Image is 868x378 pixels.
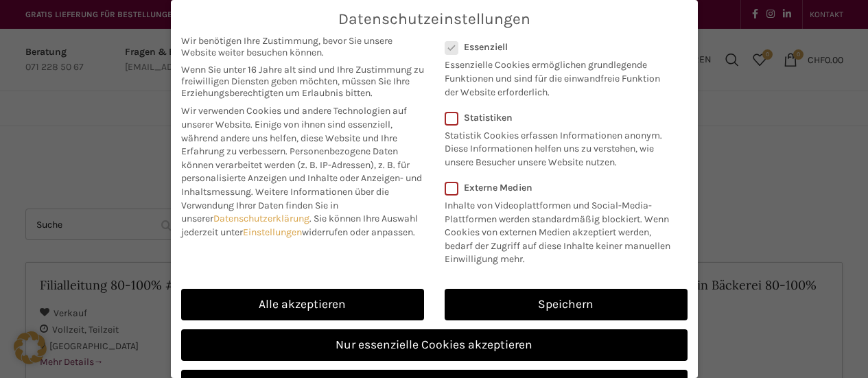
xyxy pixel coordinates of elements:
[181,64,424,99] span: Wenn Sie unter 16 Jahre alt sind und Ihre Zustimmung zu freiwilligen Diensten geben möchten, müss...
[445,41,670,53] label: Essenziell
[243,226,302,238] a: Einstellungen
[445,289,688,320] a: Speichern
[445,112,670,123] label: Statistiken
[445,182,679,193] label: Externe Medien
[181,186,389,224] span: Weitere Informationen über die Verwendung Ihrer Daten finden Sie in unserer .
[445,193,679,266] p: Inhalte von Videoplattformen und Social-Media-Plattformen werden standardmäßig blockiert. Wenn Co...
[181,35,424,58] span: Wir benötigen Ihre Zustimmung, bevor Sie unsere Website weiter besuchen können.
[181,329,688,361] a: Nur essenzielle Cookies akzeptieren
[181,105,407,157] span: Wir verwenden Cookies und andere Technologien auf unserer Website. Einige von ihnen sind essenzie...
[181,289,424,320] a: Alle akzeptieren
[445,53,670,99] p: Essenzielle Cookies ermöglichen grundlegende Funktionen und sind für die einwandfreie Funktion de...
[181,213,418,238] span: Sie können Ihre Auswahl jederzeit unter widerrufen oder anpassen.
[445,123,670,169] p: Statistik Cookies erfassen Informationen anonym. Diese Informationen helfen uns zu verstehen, wie...
[338,10,530,28] span: Datenschutzeinstellungen
[181,145,422,198] span: Personenbezogene Daten können verarbeitet werden (z. B. IP-Adressen), z. B. für personalisierte A...
[213,213,309,224] a: Datenschutzerklärung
